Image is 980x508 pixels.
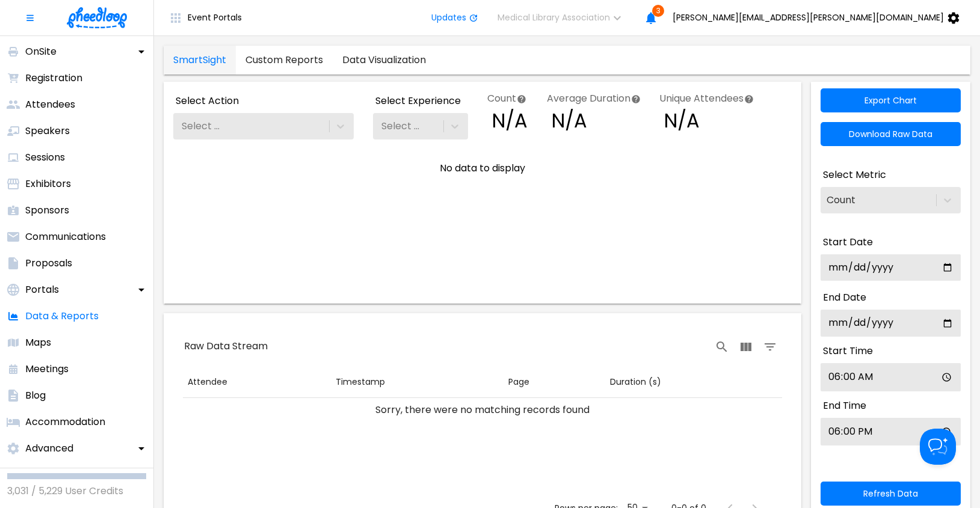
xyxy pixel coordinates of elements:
p: Speakers [25,124,70,138]
span: End Date [823,290,866,305]
button: View Columns [734,335,758,359]
svg: The average duration, in seconds, across all data points throughout the time period covered by th... [631,94,641,104]
span: N/A [664,110,753,132]
div: Count [827,195,855,206]
button: Sort [331,371,390,393]
button: Medical Library Association [488,6,639,30]
span: Start Time [823,344,873,358]
p: OnSite [25,44,57,59]
span: Start Date [823,235,873,249]
label: Average Duration [547,91,640,105]
img: logo [67,7,127,28]
span: Event Portals [188,13,242,22]
span: Select Action [176,94,239,108]
svg: The individual data points gathered throughout the time period covered by the chart. A single att... [517,94,526,104]
button: 3 [639,6,663,30]
button: Sort [605,371,666,393]
button: [PERSON_NAME][EMAIL_ADDRESS][PERSON_NAME][DOMAIN_NAME] [663,6,975,30]
span: Download Raw Data [849,129,932,139]
button: Refresh Data [821,482,961,506]
p: Sponsors [25,203,69,218]
a: data-tab-[object Object] [333,46,436,75]
label: Unique Attendees [659,91,753,105]
span: No data to display [440,161,525,175]
span: Refresh Data [863,489,918,498]
span: Medical Library Association [498,13,610,22]
div: Attendee [188,375,227,390]
div: Timestamp [336,375,385,390]
span: [PERSON_NAME][EMAIL_ADDRESS][PERSON_NAME][DOMAIN_NAME] [673,13,944,22]
button: Sort [504,371,534,393]
svg: The number of unique attendees observed by SmartSight for the selected metric throughout the time... [744,94,754,104]
p: Proposals [25,256,72,271]
div: Page [508,375,529,390]
div: Select ... [379,121,419,132]
span: Select Experience [375,94,461,108]
a: data-tab-[object Object] [236,46,333,75]
span: N/A [552,110,640,132]
div: Sorry, there were no matching records found [188,403,777,417]
span: End Time [823,399,866,413]
p: 3,031 / 5,229 User Credits [7,484,146,498]
p: Exhibitors [25,177,71,191]
p: Registration [25,71,82,85]
p: Advanced [25,441,73,456]
button: Search [710,335,734,359]
span: N/A [492,110,528,132]
div: Select ... [179,121,220,132]
p: Accommodation [25,415,105,429]
button: Sort [183,371,232,393]
iframe: Toggle Customer Support [920,429,956,465]
p: Data & Reports [25,309,99,323]
div: Duration (s) [610,375,661,390]
div: Table Toolbar [183,328,782,366]
a: data-tab-SmartSight [164,46,236,75]
button: Updates [422,6,488,30]
span: Select Metric [823,168,886,182]
span: Updates [431,13,466,22]
p: Maps [25,335,51,350]
p: Sessions [25,150,65,165]
div: Advanced SmartSight required to unlock this option or information [821,288,961,453]
span: 3 [652,5,664,17]
label: Count [487,91,528,105]
p: Portals [25,283,59,297]
p: Communications [25,230,106,244]
button: download raw data [821,122,961,146]
button: Export Chart [821,88,961,112]
p: Meetings [25,362,69,376]
button: Event Portals [159,6,251,30]
span: Export Chart [864,96,917,105]
button: Filter Table [758,335,782,359]
p: Blog [25,388,46,403]
div: data tabs [164,46,436,75]
p: Attendees [25,97,75,112]
span: Raw Data Stream [184,339,268,353]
